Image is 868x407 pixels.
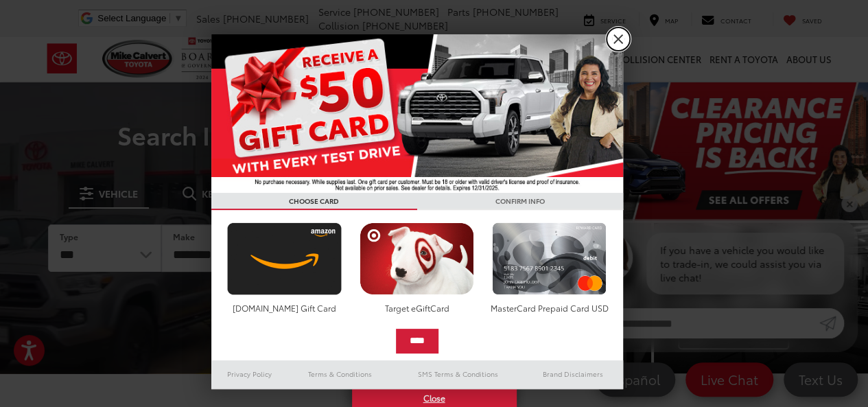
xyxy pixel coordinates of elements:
[393,366,523,382] a: SMS Terms & Conditions
[224,222,345,295] img: amazoncard.png
[356,302,478,314] div: Target eGiftCard
[417,193,623,210] h3: CONFIRM INFO
[211,34,623,193] img: 55838_top_625864.jpg
[288,366,392,382] a: Terms & Conditions
[523,366,623,382] a: Brand Disclaimers
[211,366,288,382] a: Privacy Policy
[224,302,345,314] div: [DOMAIN_NAME] Gift Card
[489,302,610,314] div: MasterCard Prepaid Card USD
[211,193,417,210] h3: CHOOSE CARD
[489,222,610,295] img: mastercard.png
[356,222,478,295] img: targetcard.png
